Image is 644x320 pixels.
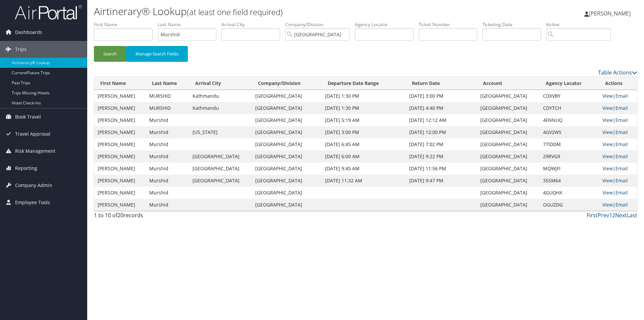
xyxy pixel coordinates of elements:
[15,108,41,125] span: Book Travel
[477,102,540,114] td: [GEOGRAPHIC_DATA]
[602,189,613,196] a: View
[477,199,540,211] td: [GEOGRAPHIC_DATA]
[94,126,146,138] td: [PERSON_NAME]
[599,102,637,114] td: |
[477,150,540,163] td: [GEOGRAPHIC_DATA]
[322,163,406,175] td: [DATE] 9:45 AM
[477,163,540,175] td: [GEOGRAPHIC_DATA]
[94,102,146,114] td: [PERSON_NAME]
[602,165,613,172] a: View
[406,90,477,102] td: [DATE] 3:00 PM
[189,150,252,163] td: [GEOGRAPHIC_DATA]
[540,126,599,138] td: 4GV2WS
[406,138,477,150] td: [DATE] 7:02 PM
[189,163,252,175] td: [GEOGRAPHIC_DATA]
[146,163,189,175] td: Murshid
[615,189,628,196] a: Email
[146,199,189,211] td: Murshid
[602,93,613,99] a: View
[15,41,26,58] span: Trips
[599,163,637,175] td: |
[189,90,252,102] td: Kathmandu
[94,46,126,62] button: Search
[94,163,146,175] td: [PERSON_NAME]
[94,90,146,102] td: [PERSON_NAME]
[252,163,322,175] td: [GEOGRAPHIC_DATA]
[15,126,50,142] span: Travel Approval
[419,21,482,28] label: Ticket Number
[15,4,82,20] img: airportal-logo.png
[15,177,52,194] span: Company Admin
[540,114,599,126] td: 4FNNUQ
[15,160,37,177] span: Reporting
[406,102,477,114] td: [DATE] 4:40 PM
[189,126,252,138] td: [US_STATE]
[482,21,546,28] label: Ticketing Date
[540,175,599,187] td: 35SM64
[540,187,599,199] td: 4GUQHX
[187,6,283,17] small: (at least one field required)
[252,102,322,114] td: [GEOGRAPHIC_DATA]
[540,102,599,114] td: CDYTCH
[599,199,637,211] td: |
[602,117,613,123] a: View
[540,163,599,175] td: MQWJFI
[146,114,189,126] td: Murshid
[406,163,477,175] td: [DATE] 11:56 PM
[146,90,189,102] td: MURSHID
[322,150,406,163] td: [DATE] 6:00 AM
[146,77,189,90] th: Last Name: activate to sort column ascending
[252,175,322,187] td: [GEOGRAPHIC_DATA]
[94,175,146,187] td: [PERSON_NAME]
[146,175,189,187] td: Murshid
[252,90,322,102] td: [GEOGRAPHIC_DATA]
[599,77,637,90] th: Actions
[146,126,189,138] td: Murshid
[94,211,222,223] div: 1 to 10 of records
[615,129,628,135] a: Email
[615,141,628,147] a: Email
[477,126,540,138] td: [GEOGRAPHIC_DATA]
[477,114,540,126] td: [GEOGRAPHIC_DATA]
[599,90,637,102] td: |
[599,150,637,163] td: |
[546,21,616,28] label: Airline
[615,105,628,111] a: Email
[609,212,612,219] a: 1
[94,150,146,163] td: [PERSON_NAME]
[602,129,613,135] a: View
[599,175,637,187] td: |
[477,138,540,150] td: [GEOGRAPHIC_DATA]
[126,46,188,62] button: Manage Search Fields
[477,175,540,187] td: [GEOGRAPHIC_DATA]
[602,153,613,159] a: View
[602,105,613,111] a: View
[599,187,637,199] td: |
[540,77,599,90] th: Agency Locator: activate to sort column ascending
[540,150,599,163] td: 29RVG9
[221,21,285,28] label: Arrival City
[15,194,50,211] span: Employee Tools
[615,177,628,184] a: Email
[146,150,189,163] td: Murshid
[406,175,477,187] td: [DATE] 9:47 PM
[252,77,322,90] th: Company/Division
[252,199,322,211] td: [GEOGRAPHIC_DATA]
[615,212,627,219] a: Next
[252,138,322,150] td: [GEOGRAPHIC_DATA]
[599,138,637,150] td: |
[615,117,628,123] a: Email
[117,212,123,219] span: 20
[322,102,406,114] td: [DATE] 1:30 PM
[602,177,613,184] a: View
[15,24,42,41] span: Dashboards
[406,114,477,126] td: [DATE] 12:12 AM
[94,138,146,150] td: [PERSON_NAME]
[599,126,637,138] td: |
[615,153,628,159] a: Email
[477,187,540,199] td: [GEOGRAPHIC_DATA]
[189,77,252,90] th: Arrival City: activate to sort column ascending
[406,126,477,138] td: [DATE] 12:00 PM
[602,141,613,147] a: View
[146,102,189,114] td: MURSHID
